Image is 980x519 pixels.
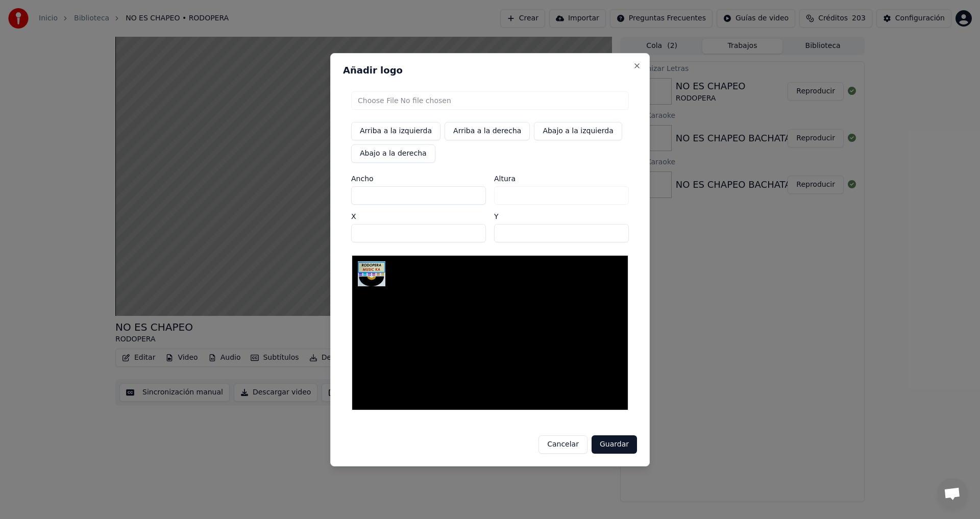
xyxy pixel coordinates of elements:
[343,66,637,75] h2: Añadir logo
[592,435,637,454] button: Guardar
[538,435,587,454] button: Cancelar
[445,122,530,140] button: Arriba a la derecha
[351,144,435,163] button: Abajo a la derecha
[534,122,622,140] button: Abajo a la izquierda
[351,213,486,220] label: X
[494,175,629,182] label: Altura
[494,213,629,220] label: Y
[351,122,440,140] button: Arriba a la izquierda
[351,175,486,182] label: Ancho
[358,261,385,287] img: Logo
